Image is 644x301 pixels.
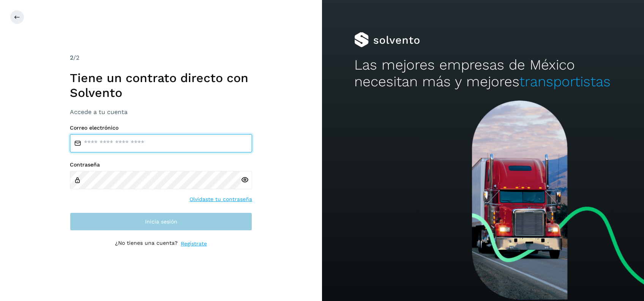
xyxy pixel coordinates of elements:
span: transportistas [519,73,611,90]
h2: Las mejores empresas de México necesitan más y mejores [354,57,612,90]
a: Regístrate [181,240,207,248]
h1: Tiene un contrato directo con Solvento [70,71,252,100]
label: Correo electrónico [70,125,252,131]
span: Inicia sesión [145,219,177,224]
button: Inicia sesión [70,212,252,231]
a: Olvidaste tu contraseña [189,195,252,203]
div: /2 [70,53,252,62]
span: 2 [70,54,73,61]
label: Contraseña [70,162,252,168]
p: ¿No tienes una cuenta? [115,240,178,248]
h3: Accede a tu cuenta [70,108,252,116]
